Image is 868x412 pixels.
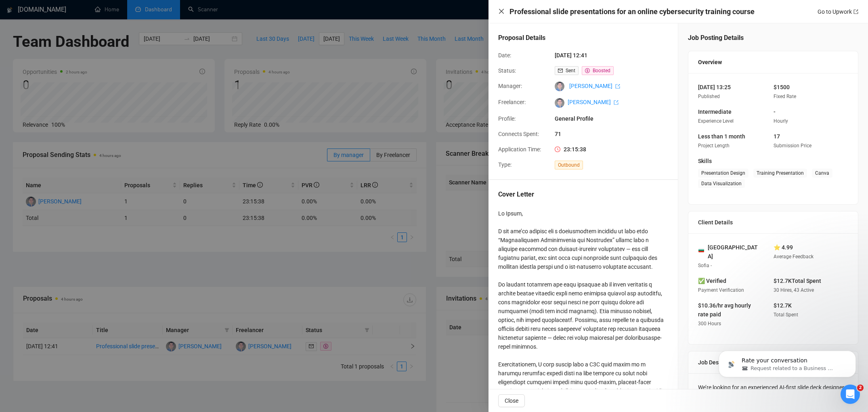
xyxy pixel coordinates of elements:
[698,58,722,67] span: Overview
[498,33,545,43] h5: Proposal Details
[505,396,518,405] span: Close
[498,115,516,122] span: Profile:
[5,3,21,19] button: go back
[857,385,864,391] span: 2
[774,254,813,259] span: Average Feedback
[585,68,590,73] span: dollar
[614,100,619,105] span: export
[698,351,848,373] div: Job Description
[698,287,744,293] span: Payment Verification
[812,169,832,178] span: Canva
[698,143,730,148] span: Project Length
[774,118,788,124] span: Hourly
[555,51,676,60] span: [DATE] 12:41
[498,146,541,153] span: Application Time:
[555,130,676,138] span: 71
[774,278,821,284] span: $12.7K Total Spent
[498,99,526,105] span: Freelancer:
[698,118,734,124] span: Experience Level
[698,278,726,284] span: ✅ Verified
[698,179,745,188] span: Data Visualization
[555,161,583,169] span: Outbound
[774,302,792,309] span: $12.7K
[568,99,619,105] a: [PERSON_NAME] export
[698,169,748,178] span: Presentation Design
[498,394,525,407] button: Close
[774,133,780,140] span: 17
[707,334,868,390] iframe: Intercom notifications message
[698,158,712,164] span: Skills
[555,146,560,152] span: clock-circle
[509,6,755,17] h4: Professional slide presentations for an online cybersecurity training course
[774,109,776,115] span: -
[841,385,860,404] iframe: To enrich screen reader interactions, please activate Accessibility in Grammarly extension settings
[698,84,731,90] span: [DATE] 13:25
[698,109,732,115] span: Intermediate
[698,211,848,233] div: Client Details
[555,98,564,108] img: c1rxgwDLjmrqVt82BJBZGXMM-4gG6WwfUu8GXItZme1AJor_YRmtcHScREpoKdru51
[774,94,796,99] span: Fixed Rate
[498,190,534,199] h5: Cover Letter
[498,8,505,15] button: Close
[698,94,720,99] span: Published
[774,84,790,90] span: $1500
[243,3,258,19] button: Collapse window
[708,243,761,261] span: [GEOGRAPHIC_DATA]
[774,244,793,251] span: ⭐ 4.99
[558,68,563,73] span: mail
[615,84,620,89] span: export
[564,146,586,153] span: 23:15:38
[498,131,539,137] span: Connects Spent:
[566,68,575,73] span: Sent
[258,3,273,18] div: Close
[774,143,811,148] span: Submission Price
[498,8,505,15] span: close
[498,161,512,168] span: Type:
[698,321,721,326] span: 300 Hours
[593,68,610,73] span: Boosted
[774,312,798,318] span: Total Spent
[698,263,712,268] span: Sofia -
[698,133,745,140] span: Less than 1 month
[753,169,807,178] span: Training Presentation
[555,114,676,123] span: General Profile
[698,302,751,318] span: $10.36/hr avg hourly rate paid
[698,247,704,253] img: 🇧🇬
[774,287,814,293] span: 30 Hires, 43 Active
[569,83,620,89] a: [PERSON_NAME] export
[498,52,511,59] span: Date:
[818,8,858,15] a: Go to Upworkexport
[498,83,522,89] span: Manager:
[688,33,744,43] h5: Job Posting Details
[853,9,858,14] span: export
[498,67,516,74] span: Status:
